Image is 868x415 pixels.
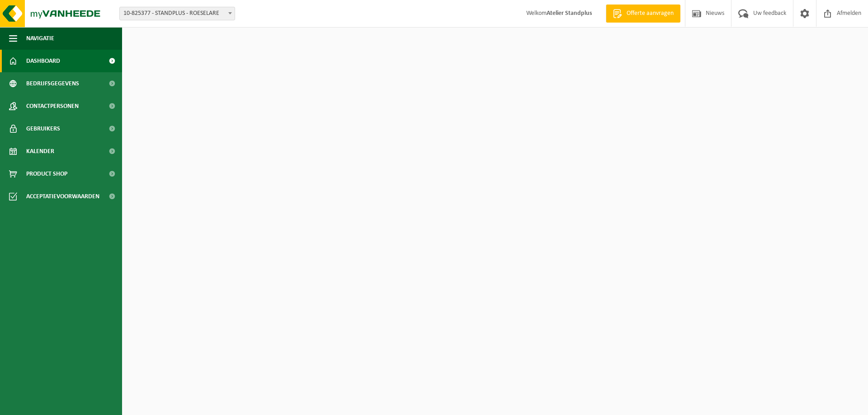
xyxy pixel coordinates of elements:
span: Contactpersonen [26,95,79,117]
strong: Atelier Standplus [547,10,592,17]
span: Product Shop [26,163,67,185]
a: Offerte aanvragen [606,5,680,23]
span: Acceptatievoorwaarden [26,185,99,208]
span: Kalender [26,140,54,163]
span: Navigatie [26,27,54,50]
span: Bedrijfsgegevens [26,72,79,95]
span: Gebruikers [26,117,60,140]
span: 10-825377 - STANDPLUS - ROESELARE [119,7,235,20]
span: Offerte aanvragen [624,9,676,18]
span: Dashboard [26,50,60,72]
span: 10-825377 - STANDPLUS - ROESELARE [120,7,235,20]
